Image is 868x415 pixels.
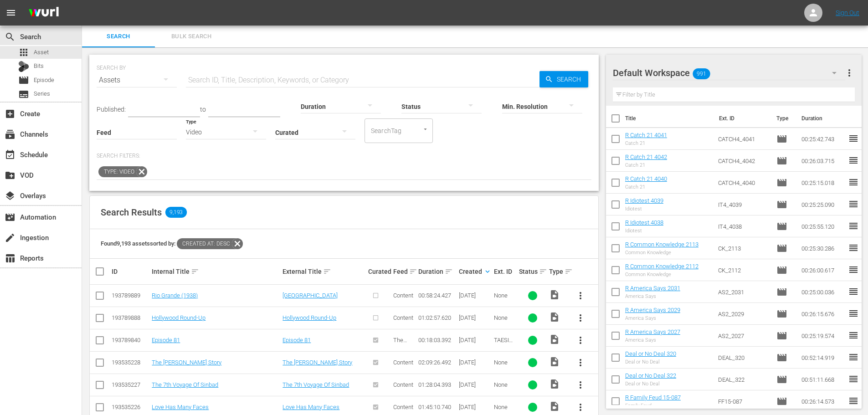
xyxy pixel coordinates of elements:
[625,140,667,146] div: Catch 21
[575,402,586,413] span: more_vert
[418,337,456,343] div: 00:18:03.392
[5,31,15,42] span: Search
[152,292,198,299] a: Rio Grande (1938)
[776,352,787,363] span: Episode
[714,369,773,390] td: DEAL_322
[570,374,591,396] button: more_vert
[494,337,514,350] span: TAESIM0081
[798,369,848,390] td: 00:51:11.668
[798,237,848,259] td: 00:25:30.286
[112,292,149,299] div: 193789889
[18,75,29,86] span: Episode
[776,287,787,297] span: Episode
[282,337,311,343] a: Episode 81
[18,89,29,100] span: Series
[693,64,710,83] span: 991
[393,404,413,410] span: Content
[459,292,491,299] div: [DATE]
[177,238,232,249] span: Created At: desc
[494,359,516,366] div: None
[714,237,773,259] td: CK_2113
[549,401,560,412] span: Video
[776,155,787,166] span: Episode
[282,266,365,277] div: External Title
[848,177,859,188] span: reorder
[418,292,456,299] div: 00:58:24.427
[625,350,676,357] a: Deal or No Deal 320
[191,267,199,276] span: sort
[714,106,771,131] th: Ext. ID
[848,242,859,253] span: reorder
[393,381,413,388] span: Content
[282,292,338,299] a: [GEOGRAPHIC_DATA]
[5,149,15,160] span: Schedule
[409,267,417,276] span: sort
[848,286,859,297] span: reorder
[776,243,787,254] span: Episode
[483,267,492,276] span: keyboard_arrow_down
[5,129,15,140] span: Channels
[393,292,413,299] span: Content
[459,337,491,343] div: [DATE]
[160,31,222,42] span: Bulk Search
[798,215,848,237] td: 00:25:55.120
[152,314,205,321] a: Hollywood Round-Up
[565,267,573,276] span: sort
[844,62,855,84] button: more_vert
[776,177,787,188] span: Episode
[282,381,349,388] a: The 7th Voyage Of Sinbad
[625,337,680,343] div: America Says
[549,289,560,300] span: Video
[625,175,667,182] a: R Catch 21 4040
[625,132,667,138] a: R Catch 21 4041
[848,220,859,231] span: reorder
[776,133,787,144] span: Episode
[776,396,787,407] span: Episode
[776,199,787,210] span: Episode
[570,352,591,374] button: more_vert
[776,221,787,232] span: Episode
[575,379,586,390] span: more_vert
[549,312,560,323] span: Video
[848,374,859,384] span: reorder
[418,359,456,366] div: 02:09:26.492
[152,381,218,388] a: The 7th Voyage Of Sinbad
[494,381,516,388] div: None
[97,67,177,93] div: Assets
[625,359,676,365] div: Deal or No Deal
[714,172,773,194] td: CATCH4_4040
[798,303,848,325] td: 00:26:15.676
[112,359,149,366] div: 193535228
[625,206,663,212] div: Idiotest
[625,250,699,256] div: Common Knowledge
[848,330,859,341] span: reorder
[798,390,848,412] td: 00:26:14.573
[848,308,859,319] span: reorder
[848,264,859,275] span: reorder
[368,268,390,275] div: Curated
[18,47,29,58] span: Asset
[848,395,859,406] span: reorder
[459,404,491,410] div: [DATE]
[625,307,680,313] a: R America Says 2029
[549,356,560,367] span: Video
[625,162,667,168] div: Catch 21
[714,325,773,347] td: AS2_2027
[776,330,787,341] span: Episode
[152,337,180,343] a: Episode 81
[34,76,54,85] span: Episode
[776,374,787,385] span: Episode
[549,379,560,389] span: Video
[112,337,149,343] div: 193789840
[459,314,491,321] div: [DATE]
[418,381,456,388] div: 01:28:04.393
[714,150,773,172] td: CATCH4_4042
[112,381,149,388] div: 193535227
[776,265,787,276] span: Episode
[393,266,416,277] div: Feed
[714,347,773,369] td: DEAL_320
[101,240,243,247] span: Found 9,193 assets sorted by:
[796,106,851,131] th: Duration
[5,108,15,119] span: Create
[393,337,410,357] span: The Anime Effect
